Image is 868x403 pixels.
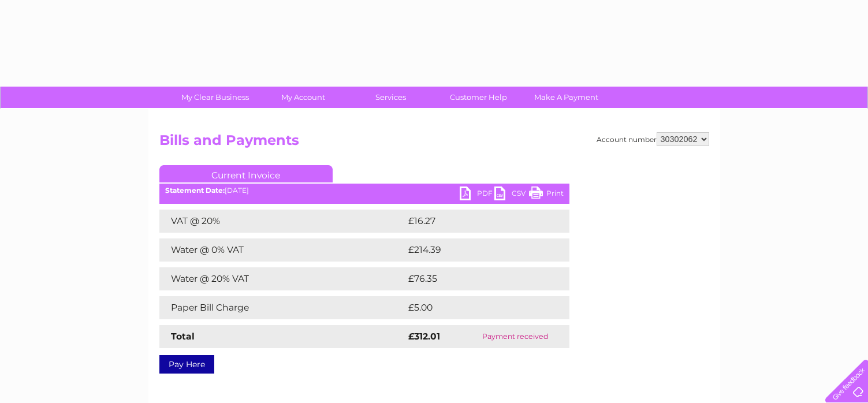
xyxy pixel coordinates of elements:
a: Services [343,87,438,108]
a: Print [529,186,564,203]
a: Make A Payment [519,87,614,108]
td: Water @ 0% VAT [159,238,405,262]
h2: Bills and Payments [159,132,709,154]
td: £214.39 [405,238,548,262]
div: Account number [597,132,709,146]
td: Water @ 20% VAT [159,267,405,290]
td: VAT @ 20% [159,210,405,233]
div: [DATE] [159,186,569,195]
td: Payment received [461,325,569,348]
a: My Account [255,87,351,108]
td: £5.00 [405,296,543,319]
a: My Clear Business [167,87,263,108]
strong: £312.01 [408,331,440,342]
a: Current Invoice [159,165,333,182]
a: Pay Here [159,355,214,374]
a: PDF [460,186,494,203]
strong: Total [171,331,195,342]
td: £16.27 [405,210,545,233]
td: Paper Bill Charge [159,296,405,319]
a: CSV [494,186,529,203]
b: Statement Date: [165,186,225,195]
a: Customer Help [431,87,526,108]
td: £76.35 [405,267,546,290]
